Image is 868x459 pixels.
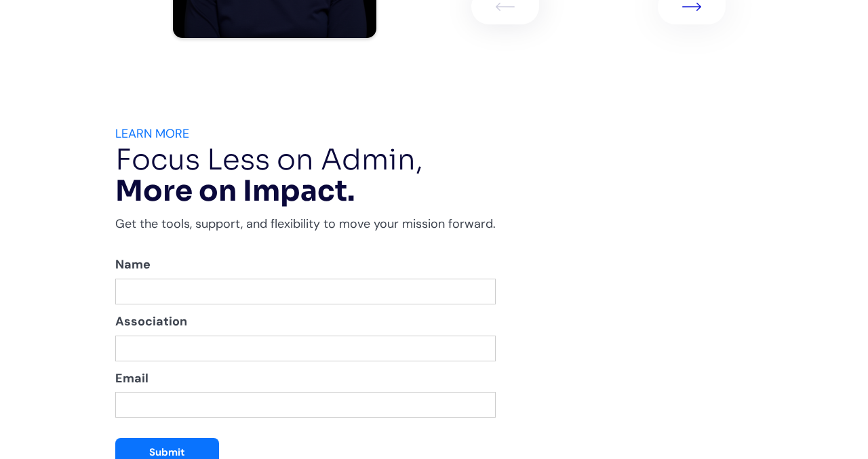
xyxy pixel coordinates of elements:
strong: More on Impact. [115,173,355,209]
label: Name [115,254,496,275]
p: Get the tools, support, and flexibility to move your mission forward. [115,214,496,235]
label: Association [115,311,496,332]
div: LEARN MORE [115,123,496,144]
h2: Focus Less on Admin, [115,144,496,207]
label: Email [115,368,496,389]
